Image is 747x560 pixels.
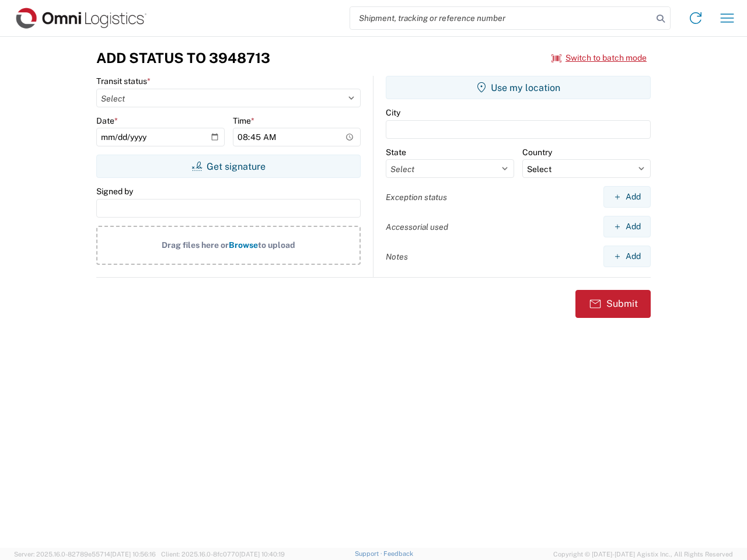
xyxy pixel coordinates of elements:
[233,116,254,126] label: Time
[350,7,652,29] input: Shipment, tracking or reference number
[162,240,229,250] span: Drag files here or
[386,147,406,157] label: State
[386,76,651,99] button: Use my location
[96,76,151,86] label: Transit status
[96,116,118,126] label: Date
[603,216,651,237] button: Add
[239,551,285,558] span: [DATE] 10:40:19
[383,550,413,557] a: Feedback
[14,551,156,558] span: Server: 2025.16.0-82789e55714
[386,251,408,262] label: Notes
[386,107,400,118] label: City
[553,549,733,559] span: Copyright © [DATE]-[DATE] Agistix Inc., All Rights Reserved
[96,155,361,178] button: Get signature
[110,551,156,558] span: [DATE] 10:56:16
[386,222,448,232] label: Accessorial used
[258,240,295,250] span: to upload
[522,147,552,157] label: Country
[161,551,285,558] span: Client: 2025.16.0-8fc0770
[355,550,384,557] a: Support
[603,246,651,267] button: Add
[575,290,651,318] button: Submit
[603,186,651,208] button: Add
[229,240,258,250] span: Browse
[96,186,133,197] label: Signed by
[96,50,270,66] h3: Add Status to 3948713
[551,48,647,68] button: Switch to batch mode
[386,192,447,202] label: Exception status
